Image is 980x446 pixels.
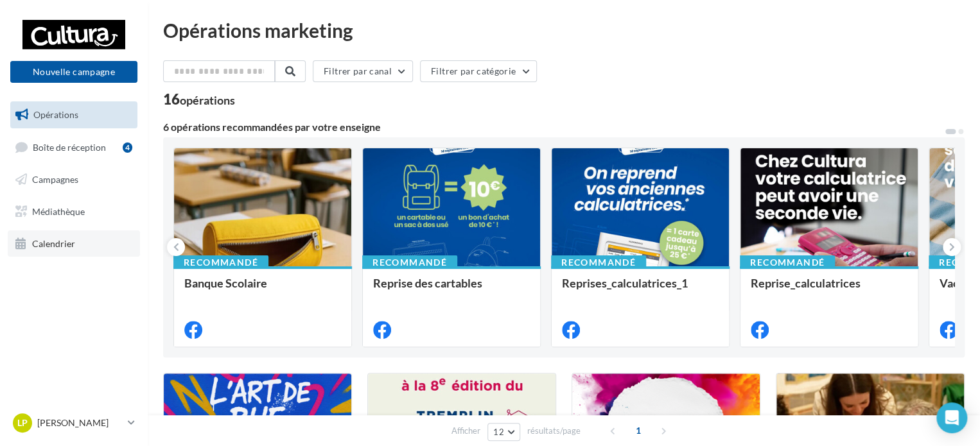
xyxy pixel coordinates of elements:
[32,206,85,217] span: Médiathèque
[373,276,482,290] span: Reprise des cartables
[180,94,235,106] div: opérations
[8,166,140,193] a: Campagnes
[10,411,137,435] a: LP [PERSON_NAME]
[163,21,965,40] div: Opérations marketing
[8,133,140,161] a: Boîte de réception4
[562,276,688,290] span: Reprises_calculatrices_1
[10,61,137,83] button: Nouvelle campagne
[487,423,520,441] button: 12
[751,276,861,290] span: Reprise_calculatrices
[37,416,123,429] p: [PERSON_NAME]
[551,255,646,270] div: Recommandé
[184,276,267,290] span: Banque Scolaire
[173,255,268,270] div: Recommandé
[628,420,649,441] span: 1
[17,416,28,429] span: LP
[493,427,504,437] span: 12
[33,109,78,120] span: Opérations
[362,255,457,270] div: Recommandé
[527,425,581,437] span: résultats/page
[8,101,140,128] a: Opérations
[33,141,106,152] span: Boîte de réception
[420,60,537,82] button: Filtrer par catégorie
[8,230,140,257] a: Calendrier
[123,142,132,153] div: 4
[451,425,480,437] span: Afficher
[936,402,967,433] div: Open Intercom Messenger
[163,92,235,107] div: 16
[163,122,944,132] div: 6 opérations recommandées par votre enseigne
[8,198,140,225] a: Médiathèque
[313,60,413,82] button: Filtrer par canal
[740,255,835,270] div: Recommandé
[32,174,78,185] span: Campagnes
[32,237,75,248] span: Calendrier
